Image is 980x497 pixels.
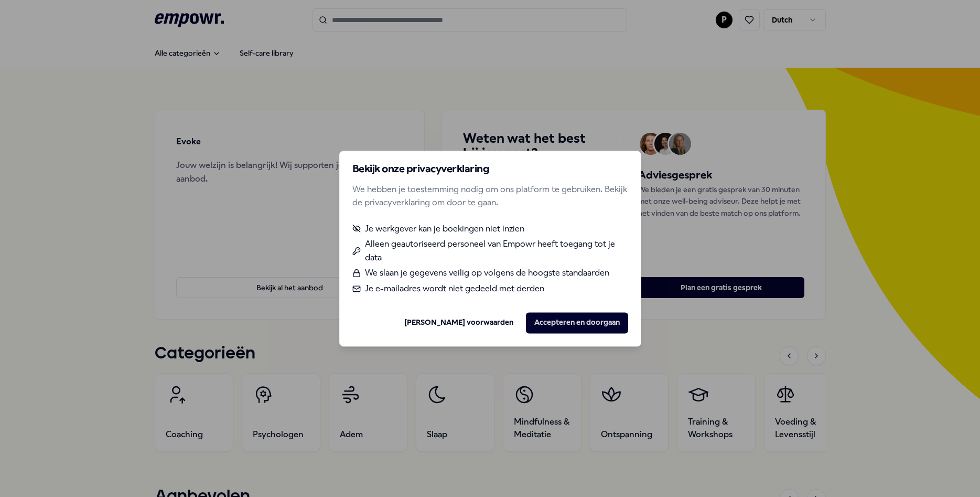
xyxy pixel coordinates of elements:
[352,238,628,265] li: Alleen geautoriseerd personeel van Empowr heeft toegang tot je data
[352,183,628,209] p: We hebben je toestemming nodig om ons platform te gebruiken. Bekijk de privacyverklaring om door ...
[404,317,513,329] a: [PERSON_NAME] voorwaarden
[526,312,628,333] button: Accepteren en doorgaan
[352,267,628,280] li: We slaan je gegevens veilig op volgens de hoogste standaarden
[352,282,628,295] li: Je e-mailadres wordt niet gedeeld met derden
[396,312,522,333] button: [PERSON_NAME] voorwaarden
[352,222,628,236] li: Je werkgever kan je boekingen niet inzien
[352,164,628,174] h2: Bekijk onze privacyverklaring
